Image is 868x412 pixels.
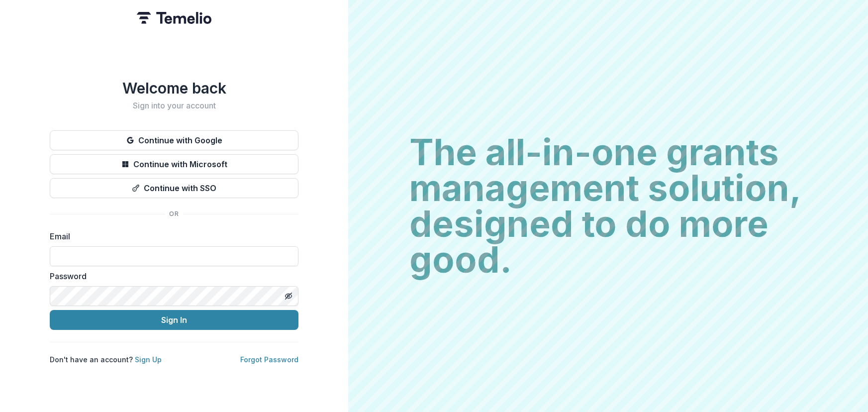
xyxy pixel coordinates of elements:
h2: Sign into your account [50,101,298,110]
button: Continue with Google [50,130,298,150]
img: Temelio [137,12,211,24]
p: Don't have an account? [50,354,162,365]
label: Email [50,230,292,242]
label: Password [50,270,292,282]
button: Continue with SSO [50,178,298,198]
a: Forgot Password [240,355,298,364]
button: Toggle password visibility [281,288,296,304]
button: Sign In [50,310,298,330]
a: Sign Up [135,355,162,364]
button: Continue with Microsoft [50,154,298,174]
h1: Welcome back [50,79,298,97]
